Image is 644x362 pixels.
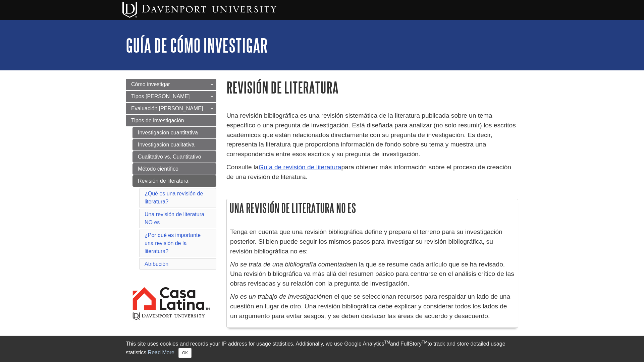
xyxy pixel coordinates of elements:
a: Atribución [145,261,168,267]
div: Guide Page Menu [126,79,216,333]
span: Tipos de investigación [131,118,184,123]
a: Investigación cuantitativa [132,127,216,138]
em: No se trata de una bibliografía comentada [230,261,350,268]
span: Evaluación [PERSON_NAME] [131,106,203,111]
p: en el que se seleccionan recursos para respaldar un lado de una cuestión en lugar de otro. Una re... [230,292,515,321]
h2: Una revisión de literatura NO es [227,199,518,217]
a: Cómo investigar [126,79,216,90]
p: Una revisión bibliográfica es una revisión sistemática de la literatura publicada sobre un tema e... [226,111,518,159]
a: Una revisión de literatura NO es [145,212,204,225]
a: Guía de revisión de literatura [259,164,341,171]
span: Cómo investigar [131,81,170,87]
a: ¿Qué es una revisión de literatura? [145,191,203,204]
a: Investigación cualitativa [132,139,216,150]
p: Tenga en cuenta que una revisión bibliográfica define y prepara el terreno para su investigación ... [230,227,515,256]
sup: TM [422,340,427,345]
p: Consulte la para obtener más información sobre el proceso de creación de una revisión de literatura. [226,163,518,182]
button: Close [178,348,192,358]
div: This site uses cookies and records your IP address for usage statistics. Additionally, we use Goo... [126,340,518,358]
em: No es un trabajo de investigación [230,293,325,300]
a: Read More [148,350,174,355]
a: Tipos de investigación [126,115,216,126]
sup: TM [384,340,390,345]
a: ¿Por qué es importante una revisión de la literatura? [145,232,201,254]
a: Cualitativo vs. Cuantitativo [132,151,216,163]
span: Tipos [PERSON_NAME] [131,94,190,99]
p: en la que se resume cada artículo que se ha revisado. Una revisión bibliográfica va más allá del ... [230,260,515,289]
a: Guía de cómo investigar [126,35,268,56]
a: Método científico [132,163,216,175]
a: Revisión de literatura [132,175,216,187]
a: Evaluación [PERSON_NAME] [126,103,216,114]
h1: Revisión de literatura [226,79,518,96]
a: Tipos [PERSON_NAME] [126,91,216,102]
img: Davenport University [122,2,276,18]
